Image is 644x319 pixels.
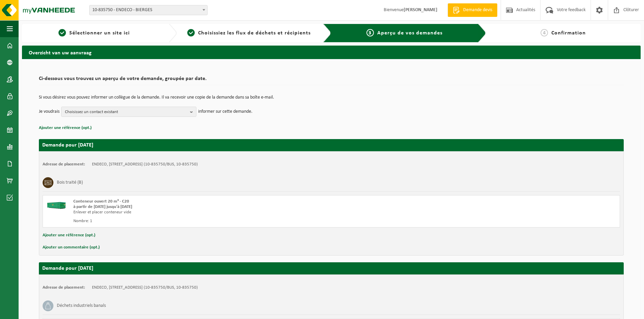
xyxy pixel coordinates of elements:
[43,162,85,166] strong: Adresse de placement:
[89,5,208,15] span: 10-835750 - ENDECO - BIERGES
[73,210,358,215] div: Enlever et placer conteneur vide
[43,285,85,290] strong: Adresse de placement:
[73,218,358,224] div: Nombre: 1
[65,107,187,117] span: Choisissez un contact existant
[39,76,624,85] h2: Ci-dessous vous trouvez un aperçu de votre demande, groupée par date.
[57,300,106,311] h3: Déchets industriels banals
[198,107,253,117] p: informer sur cette demande.
[61,107,196,117] button: Choisissez un contact existant
[43,231,95,240] button: Ajouter une référence (opt.)
[541,29,548,36] span: 4
[404,7,437,12] strong: [PERSON_NAME]
[461,7,494,14] span: Demande devis
[69,30,130,36] span: Sélectionner un site ici
[42,266,93,271] strong: Demande pour [DATE]
[25,29,163,37] a: 1Sélectionner un site ici
[180,29,318,37] a: 2Choisissiez les flux de déchets et récipients
[448,3,497,17] a: Demande devis
[551,30,586,36] span: Confirmation
[39,95,624,100] p: Si vous désirez vous pouvez informer un collègue de la demande. Il va recevoir une copie de la de...
[39,124,92,132] button: Ajouter une référence (opt.)
[58,29,66,36] span: 1
[90,5,207,15] span: 10-835750 - ENDECO - BIERGES
[57,177,83,188] h3: Bois traité (B)
[92,162,198,167] td: ENDECO, [STREET_ADDRESS] (10-835750/BUS, 10-835750)
[377,30,443,36] span: Aperçu de vos demandes
[39,107,59,117] p: Je voudrais
[187,29,195,36] span: 2
[92,285,198,290] td: ENDECO, [STREET_ADDRESS] (10-835750/BUS, 10-835750)
[22,46,641,59] h2: Overzicht van uw aanvraag
[73,205,132,209] strong: à partir de [DATE] jusqu'à [DATE]
[198,30,311,36] span: Choisissiez les flux de déchets et récipients
[366,29,374,36] span: 3
[43,243,100,252] button: Ajouter un commentaire (opt.)
[42,142,93,148] strong: Demande pour [DATE]
[73,199,129,204] span: Conteneur ouvert 20 m³ - C20
[46,199,67,209] img: HK-XC-20-GN-00.png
